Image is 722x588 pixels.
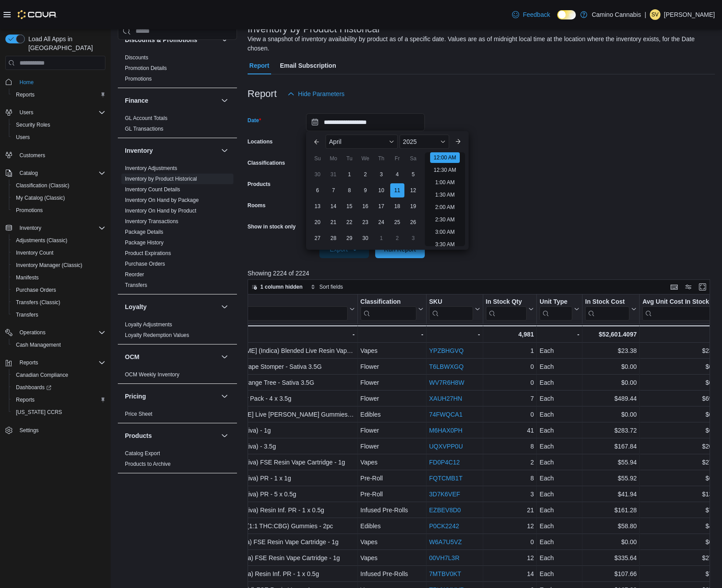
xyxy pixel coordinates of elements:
[19,152,45,159] span: Customers
[16,274,39,281] span: Manifests
[429,571,461,578] a: 7MTBV0KT
[342,183,357,197] div: day-8
[16,425,105,436] span: Settings
[125,75,152,82] span: Promotions
[431,214,458,225] li: 2:30 AM
[16,357,105,368] span: Reports
[16,207,43,214] span: Promotions
[16,384,51,391] span: Dashboards
[118,319,237,344] div: Loyalty
[430,152,460,163] li: 12:00 AM
[16,249,54,256] span: Inventory Count
[374,231,388,245] div: day-1
[125,146,153,155] h3: Inventory
[16,327,49,338] button: Operations
[125,352,140,361] h3: OCM
[390,199,404,213] div: day-18
[125,176,197,182] a: Inventory by Product Historical
[406,199,420,213] div: day-19
[9,339,109,351] button: Cash Management
[12,260,105,271] span: Inventory Manager (Classic)
[12,272,105,283] span: Manifests
[390,151,404,166] div: Fr
[9,271,109,284] button: Manifests
[12,382,55,393] a: Dashboards
[311,231,325,245] div: day-27
[125,282,147,288] a: Transfers
[326,215,341,229] div: day-21
[19,109,33,116] span: Users
[406,167,420,182] div: day-5
[248,24,380,35] h3: Inventory by Product Historical
[16,107,105,118] span: Users
[406,215,420,229] div: day-26
[326,231,341,245] div: day-28
[248,269,715,278] p: Showing 2224 of 2224
[16,237,67,244] span: Adjustments (Classic)
[125,165,177,171] a: Inventory Adjustments
[523,10,550,19] span: Feedback
[19,79,34,86] span: Home
[19,329,46,336] span: Operations
[311,167,325,182] div: day-30
[125,392,217,401] button: Pricing
[16,121,50,128] span: Security Roles
[644,9,646,20] p: |
[650,9,660,20] div: Scott Van Boyen
[306,113,425,131] input: Press the down key to enter a popover containing a calendar. Press the escape key to close the po...
[374,167,388,182] div: day-3
[25,35,105,52] span: Load All Apps in [GEOGRAPHIC_DATA]
[248,282,306,292] button: 1 column hidden
[248,117,261,124] label: Date
[16,357,42,368] button: Reports
[125,332,189,338] a: Loyalty Redemption Values
[9,259,109,271] button: Inventory Manager (Classic)
[642,298,714,321] div: Avg Unit Cost In Stock
[390,167,404,182] div: day-4
[125,197,199,203] a: Inventory On Hand by Package
[9,247,109,259] button: Inventory Count
[16,223,105,233] span: Inventory
[18,10,57,19] img: Cova
[342,231,357,245] div: day-29
[425,152,465,246] ul: Time
[183,298,347,321] div: Product
[125,125,163,132] span: GL Transactions
[642,298,721,321] button: Avg Unit Cost In Stock
[342,215,357,229] div: day-22
[311,215,325,229] div: day-20
[485,298,534,321] button: In Stock Qty
[125,65,167,71] a: Promotion Details
[509,6,553,23] a: Feedback
[390,183,404,197] div: day-11
[125,115,167,121] a: GL Account Totals
[219,95,230,106] button: Finance
[16,168,41,178] button: Catalog
[125,207,196,214] span: Inventory On Hand by Product
[125,35,217,44] button: Discounts & Promotions
[585,298,637,321] button: In Stock Cost
[374,215,388,229] div: day-24
[16,286,56,294] span: Purchase Orders
[125,218,179,225] span: Inventory Transactions
[12,395,105,405] span: Reports
[403,138,417,145] span: 2025
[125,175,197,182] span: Inventory by Product Historical
[219,391,230,402] button: Pricing
[12,370,105,380] span: Canadian Compliance
[125,321,172,328] a: Loyalty Adjustments
[360,298,416,306] div: Classification
[431,227,458,237] li: 3:00 AM
[358,215,373,229] div: day-23
[125,115,167,122] span: GL Account Totals
[12,340,105,350] span: Cash Management
[358,231,373,245] div: day-30
[12,340,64,350] a: Cash Management
[260,283,303,290] span: 1 column hidden
[429,298,480,321] button: SKU
[406,151,420,166] div: Sa
[342,199,357,213] div: day-15
[249,57,269,74] span: Report
[429,539,462,546] a: W6A7U5VZ
[125,218,179,224] a: Inventory Transactions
